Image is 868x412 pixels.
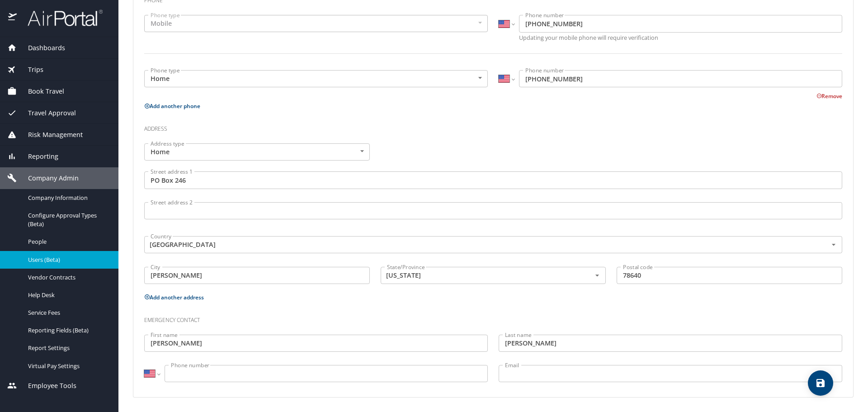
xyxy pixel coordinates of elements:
img: icon-airportal.png [8,9,18,27]
div: Mobile [144,15,488,32]
button: Open [828,239,839,250]
h3: Emergency contact [144,310,842,326]
span: People [28,237,108,246]
span: Reporting Fields (Beta) [28,326,108,335]
h3: Address [144,119,842,134]
span: Dashboards [17,43,65,53]
button: Add another phone [144,102,200,110]
button: Remove [816,92,842,100]
span: Employee Tools [17,381,76,391]
span: Reporting [17,152,58,161]
button: save [808,370,833,396]
span: Trips [17,65,43,75]
img: airportal-logo.png [18,9,103,27]
span: Vendor Contracts [28,273,108,282]
span: Travel Approval [17,108,76,118]
span: Risk Management [17,130,83,140]
span: Configure Approval Types (Beta) [28,211,108,228]
button: Open [592,270,603,281]
span: Virtual Pay Settings [28,362,108,370]
div: Home [144,70,488,87]
span: Report Settings [28,344,108,352]
p: Updating your mobile phone will require verification [519,35,842,41]
button: Add another address [144,294,204,301]
span: Company Information [28,194,108,202]
span: Book Travel [17,86,64,96]
span: Users (Beta) [28,256,108,264]
span: Company Admin [17,173,79,183]
span: Help Desk [28,291,108,299]
div: Home [144,143,370,161]
span: Service Fees [28,308,108,317]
